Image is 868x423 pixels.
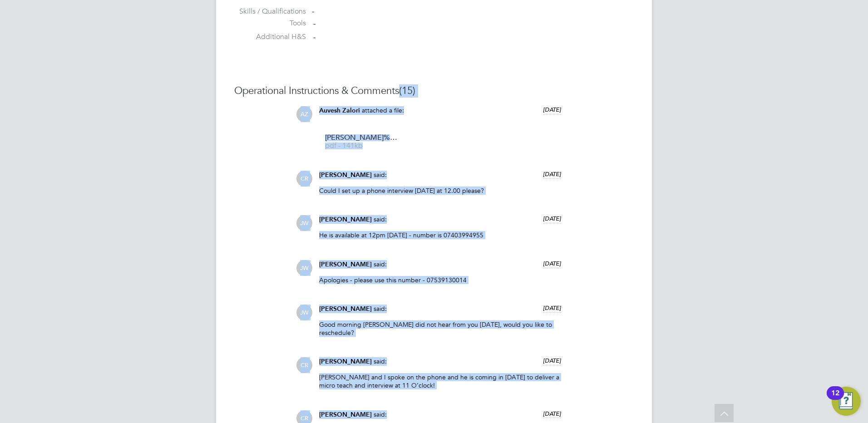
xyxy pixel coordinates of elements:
[362,106,404,114] span: attached a file:
[319,373,561,389] p: [PERSON_NAME] and I spoke on the phone and he is coming in [DATE] to deliver a micro teach and in...
[374,260,387,268] span: said:
[234,32,306,42] label: Additional H&S
[234,84,634,98] h3: Operational Instructions & Comments
[234,19,306,28] label: Tools
[543,357,561,364] span: [DATE]
[325,134,398,141] span: [PERSON_NAME]%20Ahmed%20-%20MH%20CV.cleaned
[319,187,561,195] p: Could I set up a phone interview [DATE] at 12.00 please?
[296,106,312,122] span: AZ
[312,7,634,16] div: -
[319,107,360,114] span: Auvesh Zalori
[543,106,561,113] span: [DATE]
[543,215,561,222] span: [DATE]
[374,357,387,365] span: said:
[296,260,312,276] span: JW
[325,134,398,149] a: [PERSON_NAME]%20Ahmed%20-%20MH%20CV.cleaned pdf - 141kb
[296,171,312,187] span: CR
[543,260,561,267] span: [DATE]
[319,261,372,268] span: [PERSON_NAME]
[319,320,561,337] p: Good morning [PERSON_NAME] did not hear from you [DATE], would you like to reschedule?
[319,411,372,418] span: [PERSON_NAME]
[296,357,312,373] span: CR
[234,7,306,16] label: Skills / Qualifications
[374,171,387,179] span: said:
[296,215,312,231] span: JW
[313,19,316,28] span: -
[374,305,387,313] span: said:
[319,171,372,179] span: [PERSON_NAME]
[319,358,372,365] span: [PERSON_NAME]
[319,231,561,239] p: He is available at 12pm [DATE] - number is 07403994955
[543,304,561,312] span: [DATE]
[325,143,398,149] span: pdf - 141kb
[831,393,839,405] div: 12
[313,33,316,42] span: -
[543,410,561,418] span: [DATE]
[319,305,372,313] span: [PERSON_NAME]
[832,387,861,416] button: Open Resource Center, 12 new notifications
[296,305,312,320] span: JW
[399,84,415,97] span: (15)
[543,170,561,178] span: [DATE]
[319,216,372,223] span: [PERSON_NAME]
[374,215,387,223] span: said:
[374,410,387,418] span: said:
[319,276,561,284] p: Apologies - please use this number - 07539130014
